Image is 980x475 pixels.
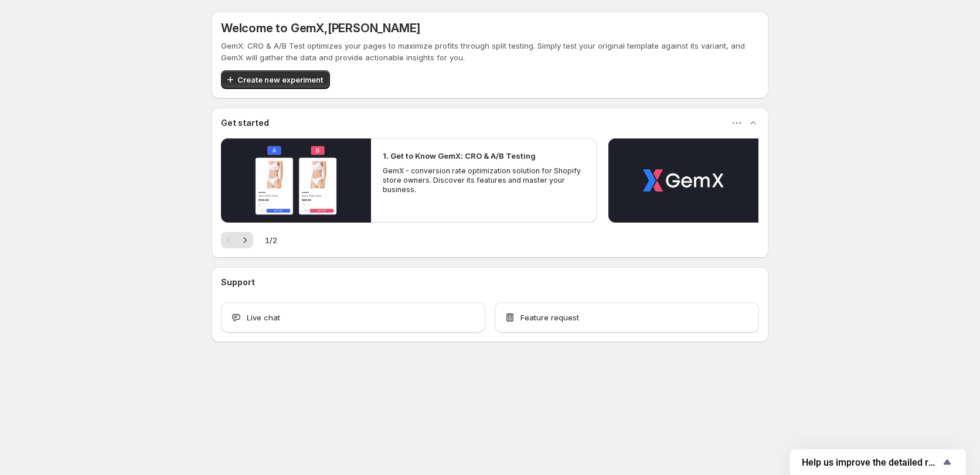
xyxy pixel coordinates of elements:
span: Live chat [247,312,280,323]
p: GemX: CRO & A/B Test optimizes your pages to maximize profits through split testing. Simply test ... [221,40,759,63]
button: Play video [221,138,371,223]
h3: Support [221,276,255,288]
span: 1 / 2 [265,234,277,246]
button: Next [237,232,253,248]
span: , [PERSON_NAME] [324,21,420,35]
p: GemX - conversion rate optimization solution for Shopify store owners. Discover its features and ... [383,166,584,194]
button: Create new experiment [221,70,330,89]
span: Create new experiment [237,74,323,86]
h3: Get started [221,117,269,129]
span: Feature request [520,312,579,323]
button: Show survey - Help us improve the detailed report for A/B campaigns [802,455,954,469]
span: Help us improve the detailed report for A/B campaigns [802,457,940,468]
nav: Pagination [221,232,253,248]
button: Play video [608,138,758,223]
h2: 1. Get to Know GemX: CRO & A/B Testing [383,150,536,162]
h5: Welcome to GemX [221,21,420,35]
